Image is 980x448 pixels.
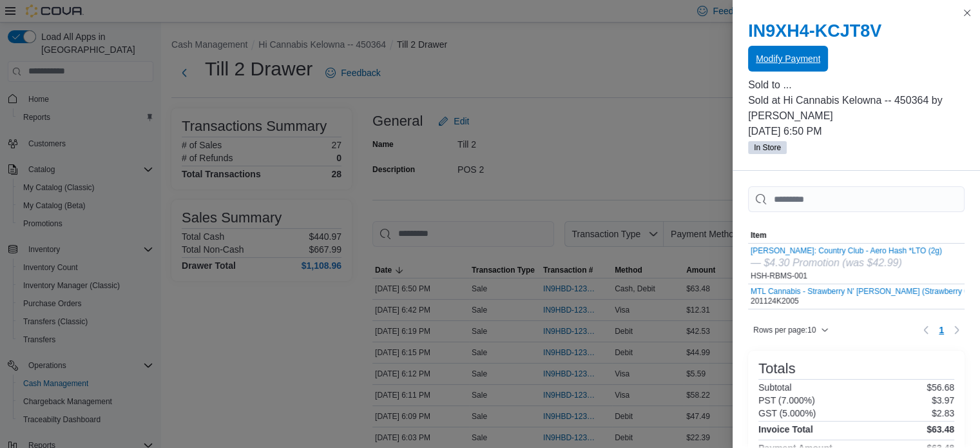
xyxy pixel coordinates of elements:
[934,320,949,340] button: Page 1 of 1
[918,320,965,340] nav: Pagination for table: MemoryTable from EuiInMemoryTable
[758,408,816,418] h6: GST (5.000%)
[751,246,942,281] div: HSH-RBMS-001
[932,395,954,405] p: $3.97
[949,322,965,338] button: Next page
[927,382,954,393] p: $56.68
[918,322,934,338] button: Previous page
[748,77,965,93] p: Sold to ...
[748,21,965,41] h2: IN9XH4-KCJT8V
[758,361,795,376] h3: Totals
[748,141,787,154] span: In Store
[751,230,767,240] span: Item
[932,408,954,418] p: $2.83
[934,320,949,340] ul: Pagination for table: MemoryTable from EuiInMemoryTable
[748,93,965,124] p: Sold at Hi Cannabis Kelowna -- 450364 by [PERSON_NAME]
[748,124,965,139] p: [DATE] 6:50 PM
[748,46,828,72] button: Modify Payment
[758,395,815,405] h6: PST (7.000%)
[756,52,820,65] span: Modify Payment
[751,246,942,255] button: [PERSON_NAME]: Country Club - Aero Hash *LTO (2g)
[748,186,965,212] input: This is a search bar. As you type, the results lower in the page will automatically filter.
[754,142,781,153] span: In Store
[959,5,975,21] button: Close this dialog
[927,424,954,434] h4: $63.48
[751,255,942,271] div: — $4.30 Promotion (was $42.99)
[753,325,816,335] span: Rows per page : 10
[758,382,791,393] h6: Subtotal
[939,324,944,336] span: 1
[748,322,834,338] button: Rows per page:10
[758,424,813,434] h4: Invoice Total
